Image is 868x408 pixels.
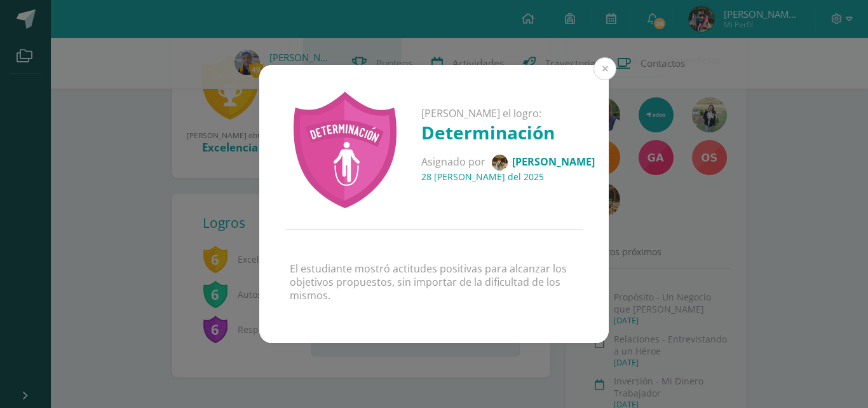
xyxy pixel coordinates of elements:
[492,155,508,171] img: 52ef4631499f654cdb383f5274a2d50f.png
[421,171,595,183] h4: 28 [PERSON_NAME] del 2025
[421,155,595,171] p: Asignado por
[421,120,595,144] h1: Determinación
[512,154,595,168] span: [PERSON_NAME]
[593,57,616,80] button: Close (Esc)
[421,107,595,120] p: [PERSON_NAME] el logro:
[290,262,578,302] p: El estudiante mostró actitudes positivas para alcanzar los objetivos propuestos, sin importar de ...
